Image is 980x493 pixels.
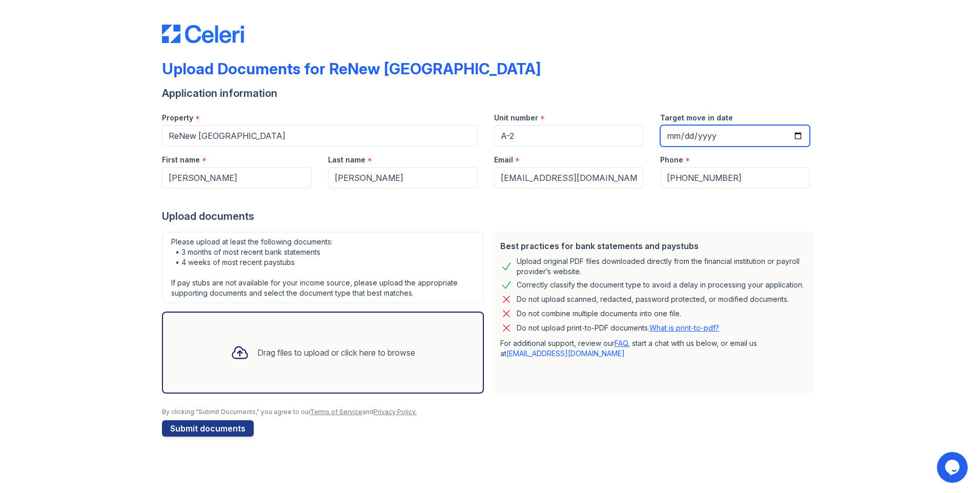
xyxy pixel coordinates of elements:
[162,232,484,303] div: Please upload at least the following documents: • 3 months of most recent bank statements • 4 wee...
[494,155,513,165] label: Email
[310,408,362,416] a: Terms of Service
[500,338,806,359] p: For additional support, review our , start a chat with us below, or email us at
[162,86,818,100] div: Application information
[517,323,719,333] p: Do not upload print-to-PDF documents.
[506,349,625,358] a: [EMAIL_ADDRESS][DOMAIN_NAME]
[500,240,806,252] div: Best practices for bank statements and paystubs
[660,113,733,123] label: Target move in date
[517,307,681,320] div: Do not combine multiple documents into one file.
[615,339,628,347] a: FAQ
[162,25,244,43] img: CE_Logo_Blue-a8612792a0a2168367f1c8372b55b34899dd931a85d93a1a3d3e32e68fde9ad4.png
[660,155,683,165] label: Phone
[517,256,806,277] div: Upload original PDF files downloaded directly from the financial institution or payroll provider’...
[162,155,200,165] label: First name
[374,408,417,416] a: Privacy Policy.
[517,293,789,305] div: Do not upload scanned, redacted, password protected, or modified documents.
[162,59,541,78] div: Upload Documents for ReNew [GEOGRAPHIC_DATA]
[162,113,193,123] label: Property
[162,209,818,223] div: Upload documents
[162,408,818,416] div: By clicking "Submit Documents," you agree to our and
[328,155,365,165] label: Last name
[517,279,804,291] div: Correctly classify the document type to avoid a delay in processing your application.
[162,420,254,437] button: Submit documents
[494,113,538,123] label: Unit number
[937,452,970,483] iframe: chat widget
[257,346,415,359] div: Drag files to upload or click here to browse
[649,323,719,332] a: What is print-to-pdf?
